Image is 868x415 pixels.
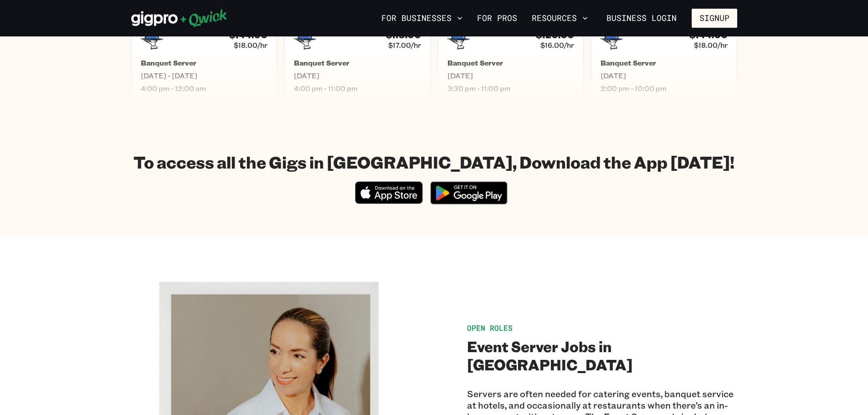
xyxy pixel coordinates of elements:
[425,176,513,210] img: Get it on Google Play
[591,19,737,102] a: $144.00$18.00/hrBanquet Server[DATE]2:00 pm - 10:00 pm
[284,19,431,102] a: $119.00$17.00/hrBanquet Server[DATE]4:00 pm - 11:00 pm
[467,337,737,374] h2: Event Server Jobs in [GEOGRAPHIC_DATA]
[692,9,737,28] button: Signup
[141,84,268,93] span: 4:00 pm - 12:00 am
[294,58,421,67] h5: Banquet Server
[601,71,728,80] span: [DATE]
[294,71,421,80] span: [DATE]
[438,19,584,102] a: $120.00$16.00/hrBanquet Server[DATE]3:30 pm - 11:00 pm
[601,58,728,67] h5: Banquet Server
[601,84,728,93] span: 2:00 pm - 10:00 pm
[599,9,684,28] a: Business Login
[447,71,575,80] span: [DATE]
[294,84,421,93] span: 4:00 pm - 11:00 pm
[355,196,423,206] a: Download on the App Store
[234,41,267,50] span: $18.00/hr
[378,10,466,26] button: For Businesses
[540,41,574,50] span: $16.00/hr
[141,58,268,67] h5: Banquet Server
[528,10,591,26] button: Resources
[473,10,521,26] a: For Pros
[447,58,575,67] h5: Banquet Server
[447,84,575,93] span: 3:30 pm - 11:00 pm
[388,41,421,50] span: $17.00/hr
[134,152,734,172] h1: To access all the Gigs in [GEOGRAPHIC_DATA], Download the App [DATE]!
[467,323,513,333] span: Open Roles
[694,41,728,50] span: $18.00/hr
[141,71,268,80] span: [DATE] - [DATE]
[131,19,277,102] a: $144.00$18.00/hrBanquet Server[DATE] - [DATE]4:00 pm - 12:00 am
